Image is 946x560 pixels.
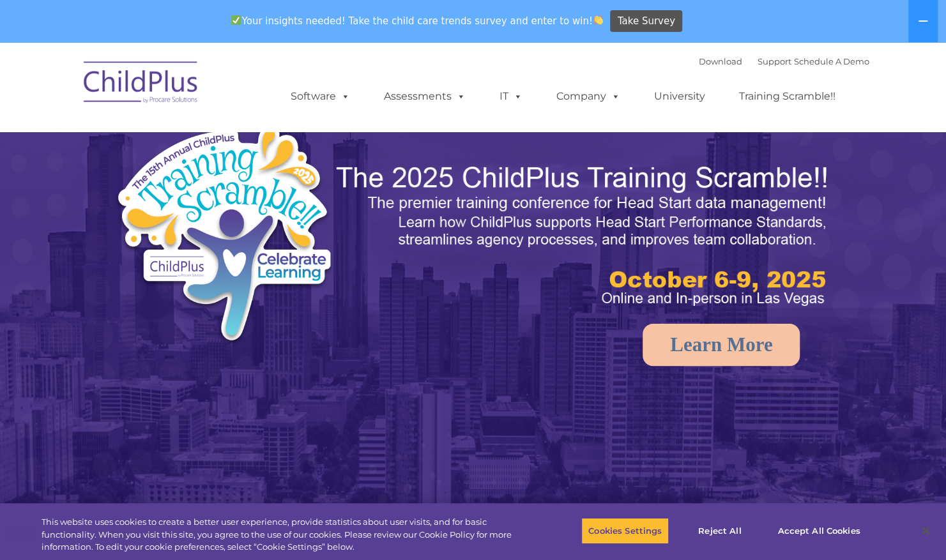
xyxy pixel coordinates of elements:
[726,84,848,109] a: Training Scramble!!
[278,84,363,109] a: Software
[794,56,869,66] a: Schedule A Demo
[42,516,521,554] div: This website uses cookies to create a better user experience, provide statistics about user visit...
[77,52,205,116] img: ChildPlus by Procare Solutions
[581,517,669,544] button: Cookies Settings
[610,10,682,33] a: Take Survey
[178,84,217,94] span: Last name
[371,84,478,109] a: Assessments
[226,8,609,33] span: Your insights needed! Take the child care trends survey and enter to win!
[178,137,232,146] span: Phone number
[758,56,791,66] a: Support
[770,517,867,544] button: Accept All Cookies
[680,517,759,544] button: Reject All
[544,84,633,109] a: Company
[641,84,718,109] a: University
[643,324,800,366] a: Learn More
[231,15,241,25] img: ✅
[618,10,675,33] span: Take Survey
[912,517,940,545] button: Close
[699,56,869,66] font: |
[487,84,535,109] a: IT
[593,15,603,25] img: 👏
[699,56,742,66] a: Download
